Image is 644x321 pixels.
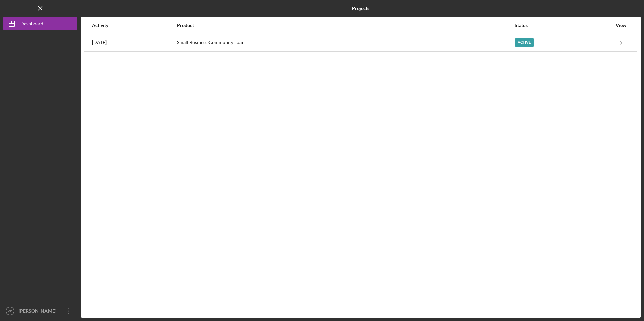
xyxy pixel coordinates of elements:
[92,40,107,45] time: 2025-08-26 22:19
[3,17,77,30] button: Dashboard
[352,6,369,11] b: Projects
[177,34,514,51] div: Small Business Community Loan
[92,23,176,28] div: Activity
[3,304,77,318] button: MD[PERSON_NAME]
[515,38,534,47] div: Active
[8,309,13,313] text: MD
[613,23,630,28] div: View
[17,304,61,319] div: [PERSON_NAME]
[177,23,514,28] div: Product
[515,23,612,28] div: Status
[20,17,43,32] div: Dashboard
